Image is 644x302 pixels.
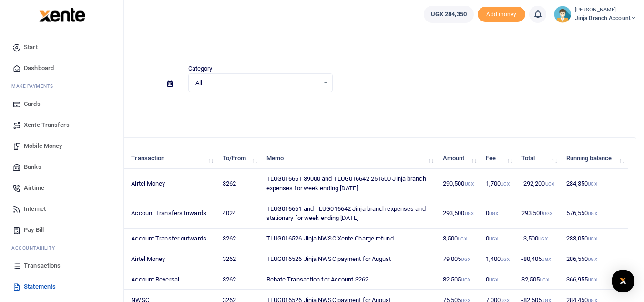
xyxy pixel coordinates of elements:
td: 283,050 [561,229,629,249]
small: UGX [461,257,470,262]
td: 3262 [217,229,261,249]
td: Account Transfer outwards [126,229,217,249]
td: 290,500 [438,169,480,198]
small: UGX [588,257,597,262]
small: UGX [588,211,597,216]
small: UGX [461,277,470,282]
td: 293,500 [516,198,561,228]
span: ake Payments [16,83,53,90]
a: Internet [8,198,116,219]
a: Pay Bill [8,219,116,240]
small: UGX [538,236,547,241]
a: Add money [478,10,525,17]
a: Transactions [8,255,116,276]
span: UGX 284,350 [431,10,467,19]
td: 0 [480,269,516,290]
img: profile-user [554,6,571,23]
a: Statements [8,276,116,297]
td: 0 [480,198,516,228]
th: Running balance: activate to sort column ascending [561,148,629,169]
span: Cards [24,99,41,109]
td: 3262 [217,169,261,198]
span: Banks [24,162,41,172]
a: UGX 284,350 [424,6,474,23]
small: UGX [489,211,498,216]
td: 4024 [217,198,261,228]
span: Add money [478,7,525,22]
small: UGX [501,181,510,187]
td: 293,500 [438,198,480,228]
a: Mobile Money [8,135,116,156]
td: TLUG016526 Jinja NWSC payment for August [261,249,437,270]
a: Dashboard [8,58,116,79]
td: -3,500 [516,229,561,249]
a: Xente Transfers [8,115,116,135]
small: [PERSON_NAME] [575,6,636,14]
td: -80,405 [516,249,561,270]
small: UGX [501,257,510,262]
small: UGX [465,211,474,216]
li: Ac [8,240,116,255]
td: 576,550 [561,198,629,228]
a: profile-user [PERSON_NAME] Jinja branch account [554,6,636,23]
td: 1,400 [480,249,516,270]
td: TLUG016661 and TLUG016642 Jinja branch expenses and stationary for week ending [DATE] [261,198,437,228]
div: Open Intercom Messenger [612,270,634,292]
th: Memo: activate to sort column ascending [261,148,437,169]
a: logo-small logo-large logo-large [38,10,85,18]
small: UGX [543,211,552,216]
td: 284,350 [561,169,629,198]
td: 1,700 [480,169,516,198]
small: UGX [588,277,597,282]
label: Category [188,64,213,73]
td: Airtel Money [126,249,217,270]
span: Airtime [24,183,44,193]
span: All [195,78,319,88]
th: Fee: activate to sort column ascending [480,148,516,169]
td: Airtel Money [126,169,217,198]
li: M [8,79,116,94]
a: Banks [8,156,116,177]
td: 286,550 [561,249,629,270]
td: Account Transfers Inwards [126,198,217,228]
img: logo-large [39,8,85,22]
td: 3262 [217,249,261,270]
span: Statements [24,282,56,292]
td: -292,200 [516,169,561,198]
span: Dashboard [24,63,54,73]
td: 0 [480,229,516,249]
td: TLUG016661 39000 and TLUG016642 251500 Jinja branch expenses for week ending [DATE] [261,169,437,198]
h4: Statements [36,41,636,52]
small: UGX [458,236,467,241]
td: TLUG016526 Jinja NWSC Xente Charge refund [261,229,437,249]
span: Transactions [24,261,61,271]
td: 82,505 [516,269,561,290]
span: Start [24,42,38,52]
a: Airtime [8,177,116,198]
small: UGX [489,277,498,282]
small: UGX [542,257,551,262]
small: UGX [540,277,549,282]
th: Amount: activate to sort column ascending [438,148,480,169]
small: UGX [465,181,474,187]
a: Cards [8,94,116,115]
th: To/From: activate to sort column ascending [217,148,261,169]
small: UGX [489,236,498,241]
td: 3,500 [438,229,480,249]
small: UGX [588,236,597,241]
span: Xente Transfers [24,120,70,130]
th: Total: activate to sort column ascending [516,148,561,169]
td: 79,005 [438,249,480,270]
span: Internet [24,204,46,214]
span: countability [19,244,55,251]
td: 82,505 [438,269,480,290]
td: 3262 [217,269,261,290]
td: Account Reversal [126,269,217,290]
li: Wallet ballance [420,6,478,23]
span: Mobile Money [24,141,62,151]
span: Jinja branch account [575,14,636,22]
td: 366,955 [561,269,629,290]
th: Transaction: activate to sort column ascending [126,148,217,169]
span: Pay Bill [24,225,44,235]
li: Toup your wallet [478,7,525,22]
